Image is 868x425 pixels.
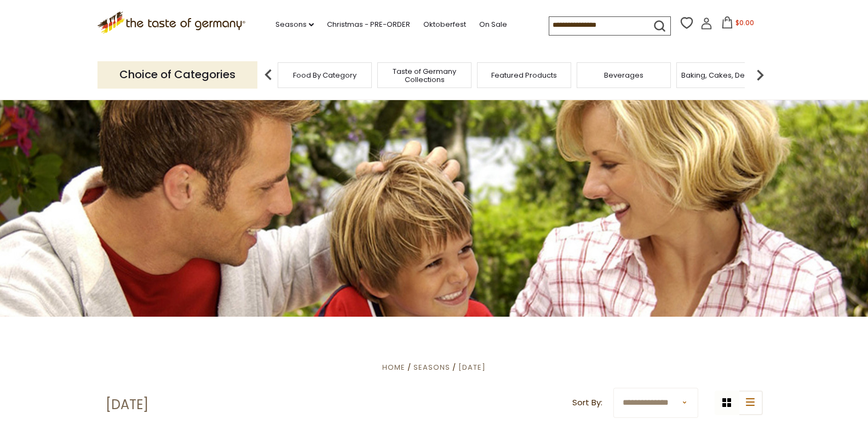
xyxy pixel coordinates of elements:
[423,19,466,31] a: Oktoberfest
[97,61,257,88] p: Choice of Categories
[681,71,766,79] a: Baking, Cakes, Desserts
[749,64,771,86] img: next arrow
[479,19,507,31] a: On Sale
[327,19,410,31] a: Christmas - PRE-ORDER
[275,19,314,31] a: Seasons
[458,362,486,372] a: [DATE]
[604,71,643,79] a: Beverages
[715,16,761,33] button: $0.00
[491,71,557,79] a: Featured Products
[293,71,357,79] a: Food By Category
[735,18,754,27] span: $0.00
[413,362,450,372] a: Seasons
[381,67,468,84] a: Taste of Germany Collections
[382,362,405,372] a: Home
[572,396,602,410] label: Sort By:
[257,64,279,86] img: previous arrow
[106,397,148,413] h1: [DATE]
